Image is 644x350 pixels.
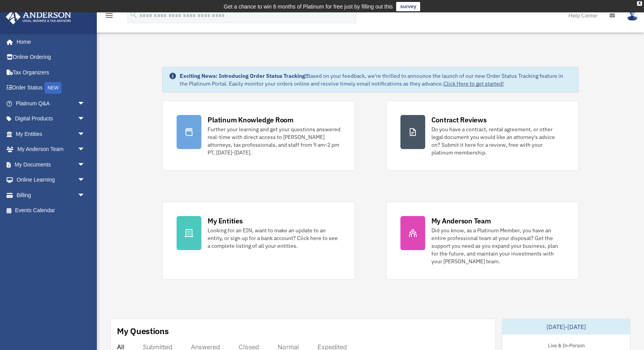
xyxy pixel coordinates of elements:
[637,1,642,6] div: close
[208,125,340,156] div: Further your learning and get your questions answered real-time with direct access to [PERSON_NAM...
[77,111,93,127] span: arrow_drop_down
[3,9,74,24] img: Anderson Advisors Platinum Portal
[77,96,93,112] span: arrow_drop_down
[5,111,97,127] a: Digital Productsarrow_drop_down
[180,72,572,87] div: Based on your feedback, we're thrilled to announce the launch of our new Order Status Tracking fe...
[77,157,93,173] span: arrow_drop_down
[77,172,93,188] span: arrow_drop_down
[45,82,62,94] div: NEW
[180,72,307,79] strong: Exciting News: Introducing Order Status Tracking!
[443,80,504,87] a: Click Here to get started!
[105,14,114,20] a: menu
[431,125,564,156] div: Do you have a contract, rental agreement, or other legal document you would like an attorney's ad...
[208,226,340,250] div: Looking for an EIN, want to make an update to an entity, or sign up for a bank account? Click her...
[542,341,591,349] div: Live & In-Person
[208,216,242,226] div: My Entities
[431,115,487,125] div: Contract Reviews
[386,202,579,280] a: My Anderson Team Did you know, as a Platinum Member, you have an entire professional team at your...
[5,80,97,96] a: Order StatusNEW
[5,96,97,111] a: Platinum Q&Aarrow_drop_down
[5,50,97,65] a: Online Ordering
[117,325,169,337] div: My Questions
[162,101,355,171] a: Platinum Knowledge Room Further your learning and get your questions answered real-time with dire...
[396,2,420,11] a: survey
[129,10,138,19] i: search
[431,226,564,265] div: Did you know, as a Platinum Member, you have an entire professional team at your disposal? Get th...
[5,142,97,157] a: My Anderson Teamarrow_drop_down
[502,319,630,335] div: [DATE]-[DATE]
[627,10,638,21] img: User Pic
[162,202,355,280] a: My Entities Looking for an EIN, want to make an update to an entity, or sign up for a bank accoun...
[208,115,294,125] div: Platinum Knowledge Room
[386,101,579,171] a: Contract Reviews Do you have a contract, rental agreement, or other legal document you would like...
[5,157,97,172] a: My Documentsarrow_drop_down
[224,2,393,11] div: Get a chance to win 6 months of Platinum for free just by filling out this
[5,65,97,80] a: Tax Organizers
[77,142,93,158] span: arrow_drop_down
[5,172,97,188] a: Online Learningarrow_drop_down
[105,11,114,20] i: menu
[5,187,97,203] a: Billingarrow_drop_down
[5,34,93,50] a: Home
[77,187,93,203] span: arrow_drop_down
[77,126,93,142] span: arrow_drop_down
[5,126,97,142] a: My Entitiesarrow_drop_down
[431,216,491,226] div: My Anderson Team
[5,203,97,218] a: Events Calendar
